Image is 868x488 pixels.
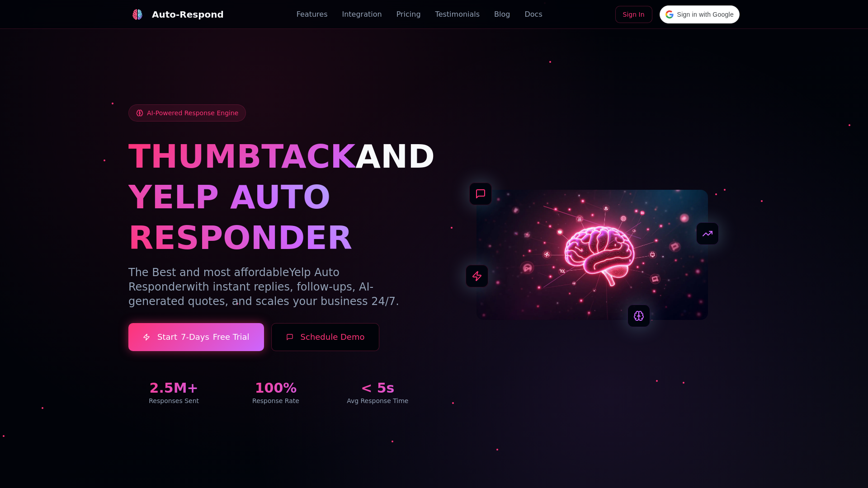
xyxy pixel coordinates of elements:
a: Start7-DaysFree Trial [128,323,264,351]
div: Response Rate [230,396,321,405]
a: Sign In [615,6,652,23]
span: THUMBTACK [128,137,355,175]
span: AND [355,137,435,175]
div: 2.5M+ [128,380,219,396]
div: Responses Sent [128,396,219,405]
div: < 5s [332,380,423,396]
div: 100% [230,380,321,396]
span: Yelp Auto Responder [128,266,340,293]
a: Testimonials [435,9,480,20]
a: Features [297,9,328,20]
span: Sign in with Google [677,10,734,19]
a: Blog [494,9,510,20]
a: Integration [342,9,382,20]
div: Auto-Respond [152,8,224,21]
img: logo.svg [132,9,143,20]
a: Auto-Respond [128,5,224,23]
button: Schedule Demo [271,323,380,351]
span: 7-Days [181,331,209,343]
p: The Best and most affordable with instant replies, follow-ups, AI-generated quotes, and scales yo... [128,265,423,309]
img: AI Neural Network Brain [476,190,708,320]
div: Sign in with Google [660,5,740,23]
span: AI-Powered Response Engine [147,108,238,117]
a: Pricing [396,9,421,20]
a: Docs [524,9,542,20]
div: Avg Response Time [332,396,423,405]
h1: YELP AUTO RESPONDER [128,177,423,258]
